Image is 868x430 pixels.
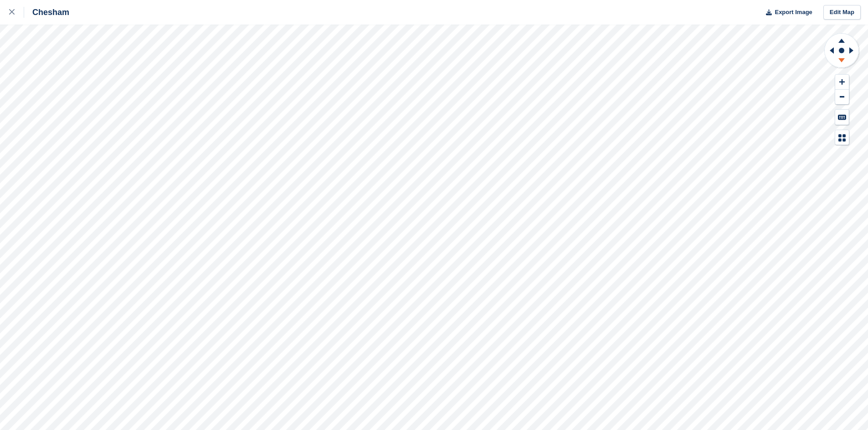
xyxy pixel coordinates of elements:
a: Edit Map [823,5,861,20]
button: Zoom In [835,75,849,90]
div: Chesham [24,7,69,18]
span: Export Image [775,8,812,17]
button: Map Legend [835,130,849,145]
button: Keyboard Shortcuts [835,110,849,125]
button: Zoom Out [835,90,849,105]
button: Export Image [760,5,812,20]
